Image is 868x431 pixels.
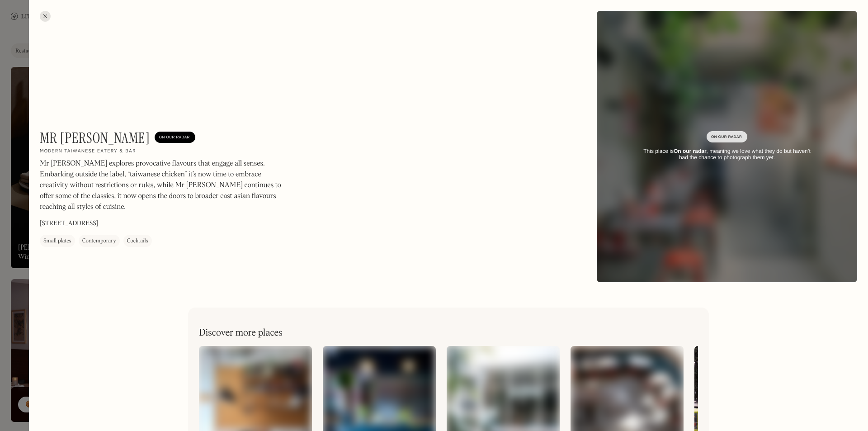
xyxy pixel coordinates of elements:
[40,129,150,147] h1: Mr [PERSON_NAME]
[40,158,284,213] p: Mr [PERSON_NAME] explores provocative flavours that engage all senses. Embarking outside the labe...
[159,133,191,142] div: On Our Radar
[40,219,98,228] p: [STREET_ADDRESS]
[82,237,116,246] div: Contemporary
[711,133,743,142] div: On Our Radar
[199,327,283,339] h2: Discover more places
[638,148,816,161] div: This place is , meaning we love what they do but haven’t had the chance to photograph them yet.
[674,148,707,154] strong: On our radar
[43,237,71,246] div: Small plates
[127,237,148,246] div: Cocktails
[40,148,136,155] h2: Modern Taiwanese eatery & bar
